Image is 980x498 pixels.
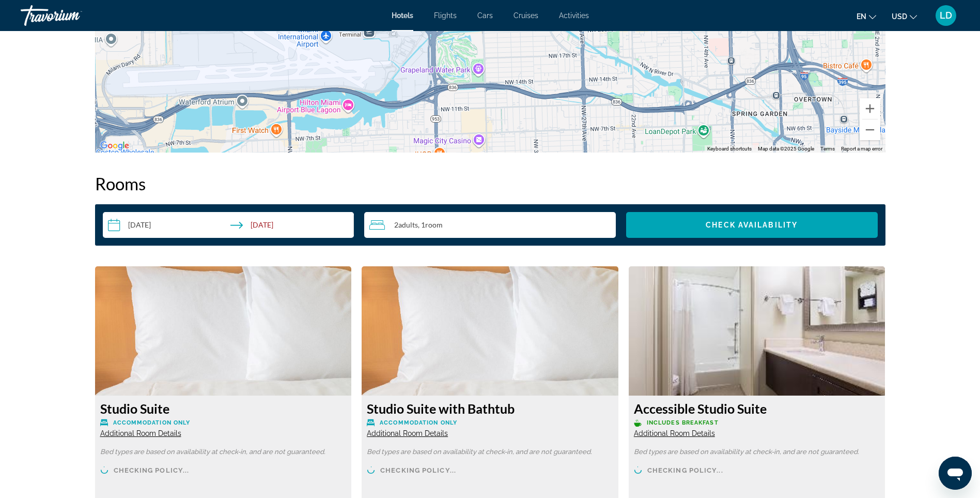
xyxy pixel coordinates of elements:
[820,146,835,152] a: Terms (opens in new tab)
[860,98,880,119] button: Zoom in
[425,220,443,229] span: Room
[367,429,448,437] span: Additional Room Details
[100,429,181,437] span: Additional Room Details
[940,10,952,21] span: LD
[860,119,880,140] button: Zoom out
[707,145,752,153] button: Keyboard shortcuts
[647,419,719,426] span: Includes Breakfast
[841,146,882,152] a: Report a map error
[857,12,866,21] span: en
[113,419,191,426] span: Accommodation Only
[103,212,878,238] div: Search widget
[514,11,538,20] a: Cruises
[100,401,347,416] h3: Studio Suite
[98,139,132,153] img: Google
[892,9,917,24] button: Change currency
[758,146,814,152] span: Map data ©2025 Google
[95,173,885,194] h2: Rooms
[477,11,493,20] a: Cars
[367,448,613,456] p: Bed types are based on availability at check-in, and are not guaranteed.
[21,2,124,29] a: Travorium
[380,419,457,426] span: Accommodation Only
[434,11,457,20] a: Flights
[95,266,352,396] img: 1cc9da66-6ef9-4ddb-8554-d37908a2a029.jpeg
[103,212,354,238] button: Check-in date: Dec 1, 2025 Check-out date: Dec 7, 2025
[857,9,876,24] button: Change language
[362,266,618,396] img: 1cc9da66-6ef9-4ddb-8554-d37908a2a029.jpeg
[380,467,456,474] span: Checking policy...
[932,5,959,26] button: User Menu
[706,221,798,229] span: Check Availability
[626,212,878,238] button: Check Availability
[939,457,972,490] iframe: Button to launch messaging window
[634,448,880,456] p: Bed types are based on availability at check-in, and are not guaranteed.
[367,401,613,416] h3: Studio Suite with Bathtub
[629,266,885,396] img: e61bdd79-0ece-4496-a610-8fd4a9a92c0e.jpeg
[114,467,190,474] span: Checking policy...
[364,212,616,238] button: Travelers: 2 adults, 0 children
[634,429,715,437] span: Additional Room Details
[634,401,880,416] h3: Accessible Studio Suite
[647,467,723,474] span: Checking policy...
[100,448,347,456] p: Bed types are based on availability at check-in, and are not guaranteed.
[559,11,589,20] a: Activities
[394,221,418,229] span: 2
[418,221,443,229] span: , 1
[892,12,907,21] span: USD
[392,11,413,20] a: Hotels
[398,220,418,229] span: Adults
[98,139,132,153] a: Open this area in Google Maps (opens a new window)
